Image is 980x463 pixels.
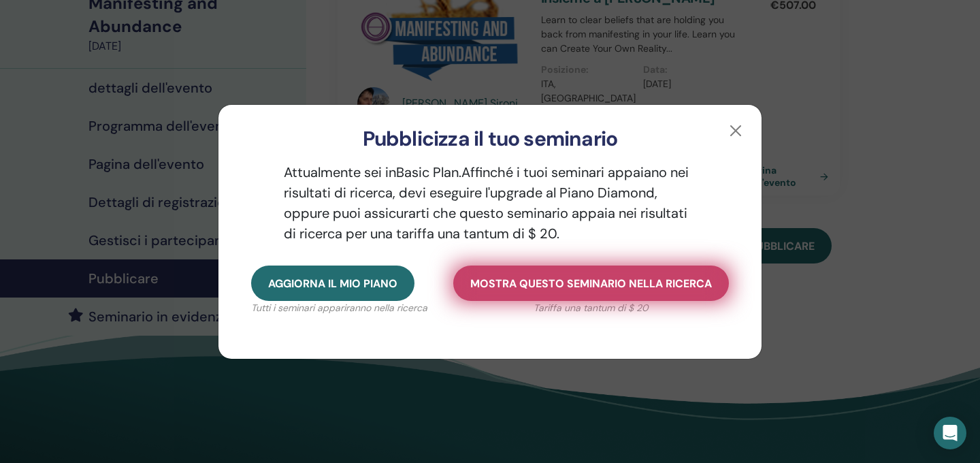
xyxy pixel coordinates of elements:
p: Tariffa una tantum di $ 20 [453,301,729,315]
span: Mostra questo seminario nella ricerca [470,276,712,291]
h3: Pubblicizza il tuo seminario [240,127,740,151]
button: Aggiorna il mio piano [251,266,414,301]
div: Open Intercom Messenger [934,417,966,449]
p: Tutti i seminari appariranno nella ricerca [251,301,427,315]
span: Aggiorna il mio piano [268,276,397,291]
p: Attualmente sei in Basic Plan. Affinché i tuoi seminari appaiano nei risultati di ricerca, devi e... [251,162,729,244]
button: Mostra questo seminario nella ricerca [453,266,729,301]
